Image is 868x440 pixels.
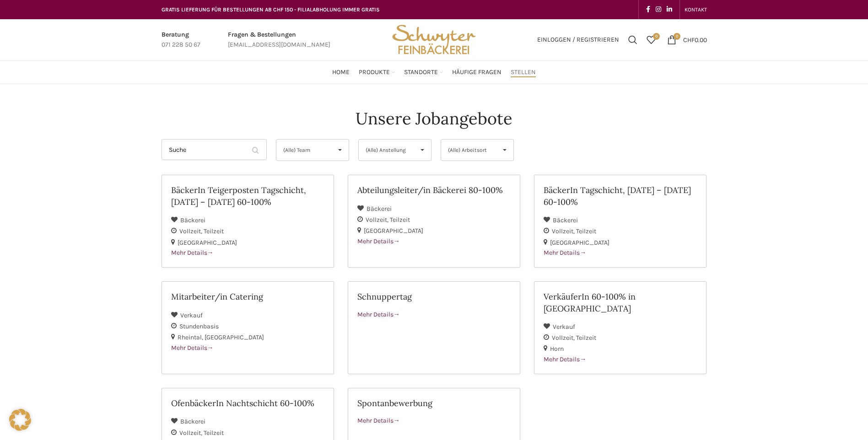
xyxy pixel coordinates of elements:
[367,205,392,213] span: Bäckerei
[404,63,443,81] a: Standorte
[653,3,664,16] a: Instagram social link
[162,281,334,374] a: Mitarbeiter/in Catering Verkauf Stundenbasis Rheintal [GEOGRAPHIC_DATA] Mehr Details
[178,333,205,341] span: Rheintal
[537,37,619,43] span: Einloggen / Registrieren
[452,63,501,81] a: Häufige Fragen
[357,237,400,245] span: Mehr Details
[533,31,624,49] a: Einloggen / Registrieren
[348,175,520,268] a: Abteilungsleiter/in Bäckerei 80-100% Bäckerei Vollzeit Teilzeit [GEOGRAPHIC_DATA] Mehr Details
[683,36,695,43] span: CHF
[550,345,564,353] span: Horn
[389,35,479,43] a: Site logo
[680,0,712,19] div: Secondary navigation
[162,6,380,13] span: GRATIS LIEFERUNG FÜR BESTELLUNGEN AB CHF 150 - FILIALABHOLUNG IMMER GRATIS
[511,63,536,81] a: Stellen
[283,140,327,161] span: (Alle) Team
[624,31,642,49] a: Suchen
[348,281,520,374] a: Schnuppertag Mehr Details
[404,68,438,77] span: Standorte
[496,140,513,161] span: ▾
[511,68,536,77] span: Stellen
[180,311,203,319] span: Verkauf
[664,3,675,16] a: Linkedin social link
[390,216,410,224] span: Teilzeit
[683,36,707,43] bdi: 0.00
[544,184,697,207] h2: BäckerIn Tagschicht, [DATE] – [DATE] 60-100%
[414,140,431,161] span: ▾
[448,140,491,161] span: (Alle) Arbeitsort
[179,227,204,235] span: Vollzeit
[357,311,400,318] span: Mehr Details
[674,33,680,40] span: 0
[576,227,596,235] span: Teilzeit
[553,323,575,331] span: Verkauf
[364,227,423,235] span: [GEOGRAPHIC_DATA]
[171,249,214,257] span: Mehr Details
[576,334,596,342] span: Teilzeit
[366,140,409,161] span: (Alle) Anstellung
[642,31,660,49] div: Meine Wunschliste
[171,184,324,207] h2: BäckerIn Teigerposten Tagschicht, [DATE] – [DATE] 60-100%
[332,68,350,77] span: Home
[452,68,501,77] span: Häufige Fragen
[179,429,204,437] span: Vollzeit
[553,216,578,224] span: Bäckerei
[179,322,219,330] span: Stundenbasis
[366,216,390,224] span: Vollzeit
[544,291,697,314] h2: VerkäuferIn 60-100% in [GEOGRAPHIC_DATA]
[534,175,706,268] a: BäckerIn Tagschicht, [DATE] – [DATE] 60-100% Bäckerei Vollzeit Teilzeit [GEOGRAPHIC_DATA] Mehr De...
[332,63,350,81] a: Home
[544,355,586,363] span: Mehr Details
[653,33,660,40] span: 0
[357,291,511,302] h2: Schnuppertag
[685,6,707,13] span: KONTAKT
[389,19,479,60] img: Bäckerei Schwyter
[663,31,712,49] a: 0 CHF0.00
[162,175,334,268] a: BäckerIn Teigerposten Tagschicht, [DATE] – [DATE] 60-100% Bäckerei Vollzeit Teilzeit [GEOGRAPHIC_...
[162,139,267,160] input: Suche
[204,429,224,437] span: Teilzeit
[205,333,264,341] span: [GEOGRAPHIC_DATA]
[642,31,660,49] a: 0
[180,216,205,224] span: Bäckerei
[685,0,707,19] a: KONTAKT
[356,107,512,130] h4: Unsere Jobangebote
[550,239,609,247] span: [GEOGRAPHIC_DATA]
[228,30,330,50] a: Infobox link
[552,227,576,235] span: Vollzeit
[552,334,576,342] span: Vollzeit
[162,30,200,50] a: Infobox link
[171,344,214,352] span: Mehr Details
[204,227,224,235] span: Teilzeit
[178,239,237,247] span: [GEOGRAPHIC_DATA]
[643,3,653,16] a: Facebook social link
[331,140,349,161] span: ▾
[359,63,395,81] a: Produkte
[544,249,586,257] span: Mehr Details
[357,397,511,409] h2: Spontanbewerbung
[534,281,706,374] a: VerkäuferIn 60-100% in [GEOGRAPHIC_DATA] Verkauf Vollzeit Teilzeit Horn Mehr Details
[157,63,712,81] div: Main navigation
[171,397,324,409] h2: OfenbäckerIn Nachtschicht 60-100%
[359,68,390,77] span: Produkte
[357,417,400,424] span: Mehr Details
[357,184,511,196] h2: Abteilungsleiter/in Bäckerei 80-100%
[180,418,205,425] span: Bäckerei
[171,291,324,302] h2: Mitarbeiter/in Catering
